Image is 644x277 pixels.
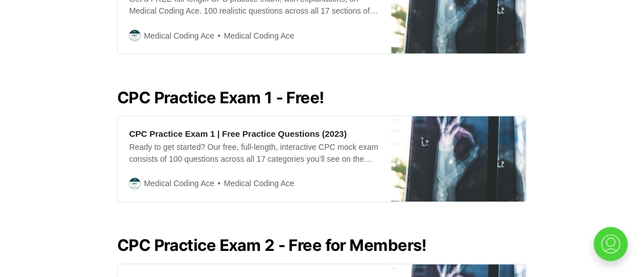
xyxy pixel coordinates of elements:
iframe: portal-trigger [584,221,644,277]
div: CPC Practice Exam 1 | Free Practice Questions (2023) [129,128,347,140]
div: Ready to get started? Our free, full-length, interactive CPC mock exam consists of 100 questions ... [129,141,380,165]
a: CPC Practice Exam 1 | Free Practice Questions (2023)Ready to get started? Our free, full-length, ... [117,116,527,203]
h2: CPC Practice Exam 1 - Free! [117,89,527,107]
span: Medical Coding Ace [214,178,295,191]
span: Medical Coding Ace [144,30,214,42]
h2: CPC Practice Exam 2 - Free for Members! [117,237,527,255]
span: Medical Coding Ace [144,178,214,190]
span: Medical Coding Ace [214,30,295,43]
